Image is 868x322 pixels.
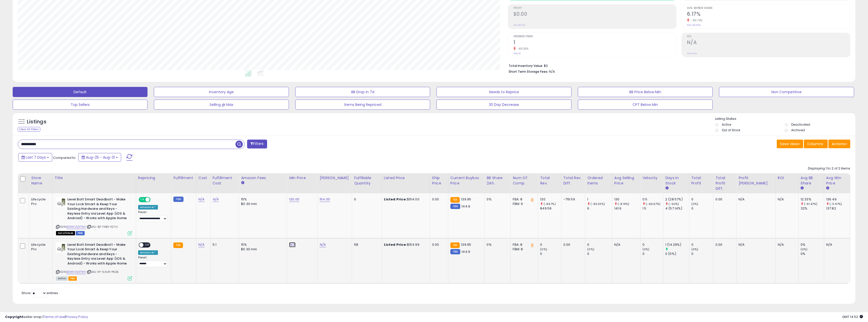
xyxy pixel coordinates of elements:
[807,141,823,146] span: Columns
[56,231,75,235] span: All listings that are currently out of stock and unavailable for purchase on Amazon
[143,243,152,247] span: OFF
[642,247,650,251] small: (0%)
[665,175,687,186] div: Days In Stock
[578,87,713,97] button: BB Price Below Min
[691,197,713,202] div: 0
[826,206,850,211] div: 137.82
[665,252,689,256] div: 0 (0%)
[778,175,796,181] div: ROI
[436,100,571,110] button: 30 Day Decrease
[618,202,629,206] small: (-8.19%)
[461,242,471,247] span: 139.95
[56,197,66,207] img: 31N36tOyL0L._SL40_.jpg
[513,24,525,27] small: Prev: $0.00
[549,69,555,74] span: N/A
[791,122,810,127] label: Deactivated
[241,181,244,185] small: Amazon Fees.
[247,140,267,148] button: Filters
[154,87,289,97] button: Inventory Age
[56,242,132,280] div: ASIN:
[354,242,378,247] div: 58
[691,202,698,206] small: (0%)
[829,202,842,206] small: (-0.97%)
[540,175,559,186] div: Total Rev.
[578,100,713,110] button: CPT Below Min
[138,175,169,181] div: Repricing
[241,247,283,252] div: $0.30 min
[66,225,86,229] a: B086VQ37W4
[669,202,679,206] small: (-50%)
[320,242,326,247] a: N/A
[513,242,534,247] div: FBA: 8
[513,35,676,38] span: Ordered Items
[614,197,640,202] div: 130
[642,206,663,211] div: 1.5
[450,249,460,254] small: FBM
[826,175,848,186] div: Avg Win Price
[587,242,612,247] div: 0
[778,242,795,247] div: N/A
[26,155,46,160] span: Last 7 Days
[213,197,219,202] a: N/A
[691,175,711,186] div: Total Profit
[31,242,49,252] div: Lifecycle Pro
[138,256,168,267] div: Preset:
[461,249,470,254] span: 144.9
[53,155,76,160] span: Compared to:
[432,197,444,202] div: 0.00
[289,242,295,247] a: N/A
[642,175,661,181] div: Velocity
[76,231,85,235] span: FBM
[31,175,50,186] div: Store Name
[22,291,58,295] span: Show: entries
[31,197,49,206] div: Lifecycle Pro
[173,242,183,248] small: FBA
[198,242,205,247] a: N/A
[738,197,772,202] div: N/A
[614,242,636,247] div: N/A
[150,198,158,202] span: OFF
[384,242,407,247] b: Listed Price:
[66,314,88,319] a: Privacy Policy
[384,197,426,202] div: $154.00
[687,40,850,46] h2: N/A
[738,242,772,247] div: N/A
[516,47,529,51] small: -83.33%
[587,175,610,186] div: Ordered Items
[198,175,208,181] div: Cost
[13,87,147,97] button: Default
[513,11,676,18] h2: $0.00
[289,197,299,202] a: 130.00
[646,202,660,206] small: (-66.67%)
[642,252,663,256] div: 0
[665,186,668,191] small: Days In Stock.
[691,247,698,251] small: (0%)
[461,197,471,202] span: 139.95
[587,247,594,251] small: (0%)
[509,69,548,74] b: Short Term Storage Fees:
[691,242,713,247] div: 0
[450,175,483,186] div: Current Buybox Price
[687,35,850,38] span: ROI
[68,276,77,281] span: FBA
[487,242,507,247] div: 0%
[642,242,663,247] div: 0
[461,204,470,209] span: 144.9
[540,247,547,251] small: (0%)
[56,242,66,253] img: 31N36tOyL0L._SL40_.jpg
[513,247,534,252] div: FBM: 8
[563,242,581,247] div: 0.00
[513,175,536,186] div: Num of Comp.
[487,175,508,186] div: BB Share 24h.
[826,242,846,247] div: N/A
[540,242,561,247] div: 0
[450,242,460,248] small: FBA
[384,175,428,181] div: Listed Price
[450,197,460,203] small: FBA
[67,197,129,222] b: Level Bolt Smart Deadbolt - Make Your Lock Smart & Keep Your Existing Hardware and Keys - Keyless...
[56,197,132,235] div: ASIN:
[590,202,605,206] small: (-83.33%)
[563,175,583,186] div: Total Rev. Diff.
[13,100,147,110] button: Top Sellers
[540,197,561,202] div: 130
